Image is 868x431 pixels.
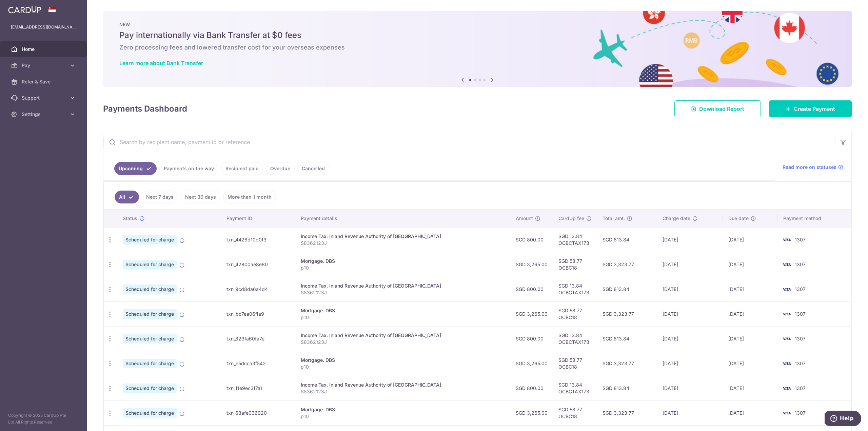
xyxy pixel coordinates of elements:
td: SGD 3,323.77 [597,301,657,326]
td: [DATE] [657,326,723,351]
td: txn_f1e9ec3f7a1 [221,376,295,400]
h5: Pay internationally via Bank Transfer at $0 fees [119,30,835,41]
span: Create Payment [794,105,835,113]
div: Mortgage. DBS [301,406,505,413]
span: 1307 [795,385,806,391]
div: Income Tax. Inland Revenue Authority of [GEOGRAPHIC_DATA] [301,332,505,339]
th: Payment ID [221,210,295,227]
input: Search by recipient name, payment id or reference [103,131,835,153]
div: Income Tax. Inland Revenue Authority of [GEOGRAPHIC_DATA] [301,381,505,388]
td: SGD 813.84 [597,227,657,252]
span: Refer & Save [22,78,66,85]
a: All [115,191,139,203]
td: [DATE] [657,227,723,252]
span: Total amt. [603,215,625,222]
span: Scheduled for charge [123,235,177,244]
td: SGD 13.84 OCBCTAX173 [553,227,597,252]
td: SGD 13.84 OCBCTAX173 [553,326,597,351]
td: SGD 3,323.77 [597,400,657,425]
img: Bank Card [780,335,793,343]
h4: Payments Dashboard [103,103,187,115]
p: S8362123J [301,240,505,247]
a: Create Payment [769,100,852,117]
div: Income Tax. Inland Revenue Authority of [GEOGRAPHIC_DATA] [301,282,505,289]
a: Overdue [266,162,295,175]
img: Bank transfer banner [103,11,852,87]
p: p10 [301,413,505,420]
td: SGD 813.84 [597,326,657,351]
a: Next 7 days [142,191,178,203]
span: Scheduled for charge [123,334,177,344]
td: SGD 3,265.00 [510,252,553,277]
td: SGD 13.84 OCBCTAX173 [553,376,597,400]
a: Read more on statuses [783,164,843,171]
td: SGD 58.77 OCBC18 [553,252,597,277]
span: Charge date [663,215,690,222]
a: Recipient paid [221,162,263,175]
td: SGD 3,265.00 [510,351,553,376]
td: txn_e5dcca3f542 [221,351,295,376]
img: Bank Card [780,310,793,318]
img: Bank Card [780,409,793,417]
span: Pay [22,62,66,69]
p: p10 [301,314,505,321]
td: [DATE] [657,252,723,277]
span: CardUp fee [558,215,584,222]
td: [DATE] [723,326,778,351]
td: SGD 3,265.00 [510,301,553,326]
p: S8362123J [301,388,505,395]
td: SGD 813.84 [597,376,657,400]
span: Due date [728,215,749,222]
div: Income Tax. Inland Revenue Authority of [GEOGRAPHIC_DATA] [301,233,505,240]
td: SGD 800.00 [510,376,553,400]
span: Scheduled for charge [123,408,177,418]
td: SGD 13.84 OCBCTAX173 [553,277,597,301]
span: 1307 [795,311,806,317]
span: 1307 [795,410,806,416]
iframe: Opens a widget where you can find more information [825,411,861,428]
span: Scheduled for charge [123,260,177,269]
div: Mortgage. DBS [301,307,505,314]
td: txn_bc7ea06ffa9 [221,301,295,326]
a: Cancelled [297,162,329,175]
td: SGD 58.77 OCBC18 [553,351,597,376]
td: SGD 800.00 [510,277,553,301]
td: [DATE] [657,277,723,301]
span: Scheduled for charge [123,309,177,319]
a: Upcoming [114,162,157,175]
td: [DATE] [657,301,723,326]
td: [DATE] [723,301,778,326]
span: Home [22,46,66,53]
img: Bank Card [780,260,793,269]
span: Support [22,95,66,101]
td: SGD 58.77 OCBC18 [553,301,597,326]
div: Mortgage. DBS [301,258,505,265]
p: [EMAIL_ADDRESS][DOMAIN_NAME] [11,24,76,31]
p: NEW [119,22,835,27]
a: Learn more about Bank Transfer [119,60,203,66]
p: p10 [301,265,505,271]
td: [DATE] [723,252,778,277]
span: 1307 [795,286,806,292]
td: [DATE] [723,277,778,301]
img: Bank Card [780,384,793,392]
p: p10 [301,364,505,370]
td: txn_68afe036920 [221,400,295,425]
span: 1307 [795,261,806,267]
img: Bank Card [780,236,793,244]
h6: Zero processing fees and lowered transfer cost for your overseas expenses [119,43,835,52]
td: [DATE] [657,400,723,425]
span: Settings [22,111,66,118]
span: Read more on statuses [783,164,836,171]
a: Next 30 days [181,191,220,203]
p: S8362123J [301,339,505,346]
td: SGD 3,323.77 [597,252,657,277]
span: Scheduled for charge [123,359,177,368]
td: [DATE] [657,376,723,400]
td: [DATE] [723,227,778,252]
td: SGD 3,265.00 [510,400,553,425]
span: 1307 [795,360,806,366]
a: Download Report [674,100,761,117]
a: Payments on the way [159,162,218,175]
